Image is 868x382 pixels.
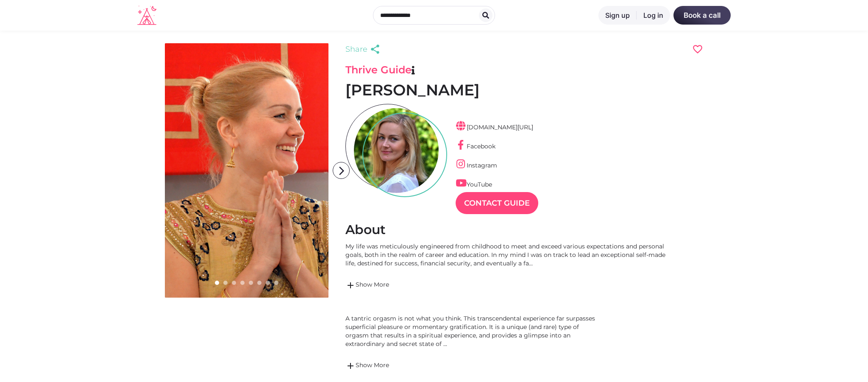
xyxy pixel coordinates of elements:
[345,43,367,55] span: Share
[345,222,703,238] h2: About
[345,361,356,371] span: add
[345,242,676,268] div: My life was meticulously engineered from childhood to meet and exceed various expectations and pe...
[456,123,533,131] a: [DOMAIN_NAME][URL]
[345,64,703,76] h3: Thrive Guide
[673,6,731,25] a: Book a call
[345,81,703,100] h1: [PERSON_NAME]
[598,6,637,25] a: Sign up
[345,314,600,348] div: A tantric orgasm is not what you think. This transcendental experience far surpasses superficial ...
[637,6,670,25] a: Log in
[333,162,350,179] i: arrow_forward_ios
[456,142,495,150] a: Facebook
[345,361,600,371] a: addShow More
[456,181,492,188] a: YouTube
[345,280,676,290] a: addShow More
[345,43,383,55] a: Share
[456,162,497,169] a: Instagram
[345,280,356,290] span: add
[456,192,538,214] a: Contact Guide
